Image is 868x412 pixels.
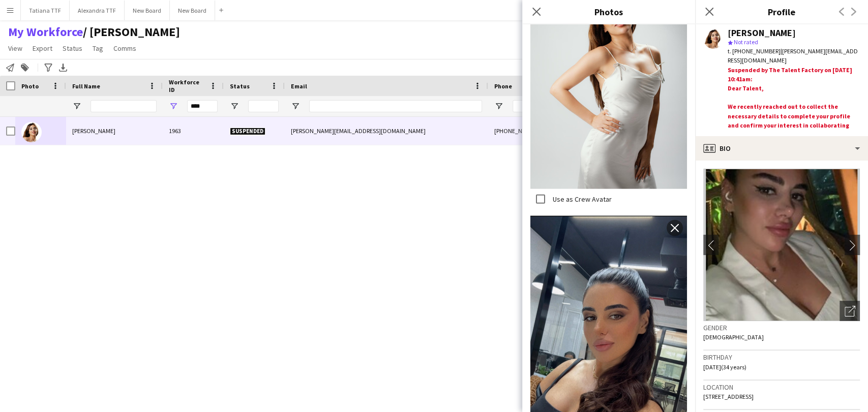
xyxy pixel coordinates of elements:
[728,66,860,132] div: Suspended by The Talent Factory on [DATE] 10:41am:
[169,78,205,93] span: Workforce ID
[494,102,503,111] button: Open Filter Menu
[169,102,178,111] button: Open Filter Menu
[703,323,860,332] h3: Gender
[72,102,81,111] button: Open Filter Menu
[309,100,482,112] input: Email Filter Input
[113,44,136,53] span: Comms
[63,44,82,53] span: Status
[291,82,307,90] span: Email
[187,100,218,112] input: Workforce ID Filter Input
[703,393,754,400] span: [STREET_ADDRESS]
[728,47,858,64] span: | [PERSON_NAME][EMAIL_ADDRESS][DOMAIN_NAME]
[42,61,54,74] app-action-btn: Advanced filters
[21,82,39,90] span: Photo
[33,44,52,53] span: Export
[522,5,695,18] h3: Photos
[513,100,612,112] input: Phone Filter Input
[728,84,860,93] div: Dear Talent,
[488,117,618,145] div: [PHONE_NUMBER]
[230,128,265,135] span: Suspended
[703,353,860,362] h3: Birthday
[840,301,860,321] div: Open photos pop-in
[83,24,180,40] span: TATIANA
[57,61,69,74] app-action-btn: Export XLSX
[703,363,746,371] span: [DATE] (34 years)
[230,102,239,111] button: Open Filter Menu
[93,44,103,53] span: Tag
[291,102,300,111] button: Open Filter Menu
[695,136,868,161] div: Bio
[58,42,86,55] a: Status
[163,117,224,145] div: 1963
[695,5,868,18] h3: Profile
[4,61,16,74] app-action-btn: Notify workforce
[703,333,764,341] span: [DEMOGRAPHIC_DATA]
[728,28,796,38] div: [PERSON_NAME]
[21,122,42,142] img: Barbara Aghoubjian
[28,42,56,55] a: Export
[8,24,83,40] a: My Workforce
[728,47,781,55] span: t. [PHONE_NUMBER]
[551,195,612,204] label: Use as Crew Avatar
[230,82,250,90] span: Status
[170,1,215,20] button: New Board
[248,100,279,112] input: Status Filter Input
[72,127,115,135] span: [PERSON_NAME]
[125,1,170,20] button: New Board
[72,82,100,90] span: Full Name
[494,82,512,90] span: Phone
[703,383,860,392] h3: Location
[19,61,31,74] app-action-btn: Add to tag
[4,42,26,55] a: View
[91,100,157,112] input: Full Name Filter Input
[703,169,860,321] img: Crew avatar or photo
[285,117,488,145] div: [PERSON_NAME][EMAIL_ADDRESS][DOMAIN_NAME]
[109,42,140,55] a: Comms
[21,1,70,20] button: Tatiana TTF
[8,44,22,53] span: View
[70,1,125,20] button: Alexandra TTF
[88,42,107,55] a: Tag
[734,38,758,46] span: Not rated
[728,102,860,157] div: We recently reached out to collect the necessary details to complete your profile and confirm you...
